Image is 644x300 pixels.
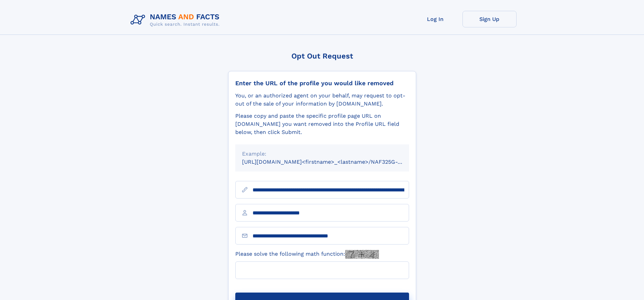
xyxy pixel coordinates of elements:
a: Log In [408,11,462,27]
a: Sign Up [462,11,517,27]
div: Enter the URL of the profile you would like removed [235,79,409,87]
img: Logo Names and Facts [128,11,225,29]
small: [URL][DOMAIN_NAME]<firstname>_<lastname>/NAF325G-xxxxxxxx [242,159,422,165]
div: Please copy and paste the specific profile page URL on [DOMAIN_NAME] you want removed into the Pr... [235,112,409,136]
div: Opt Out Request [228,52,416,60]
div: You, or an authorized agent on your behalf, may request to opt-out of the sale of your informatio... [235,92,409,108]
div: Example: [242,150,402,158]
label: Please solve the following math function: [235,250,379,259]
